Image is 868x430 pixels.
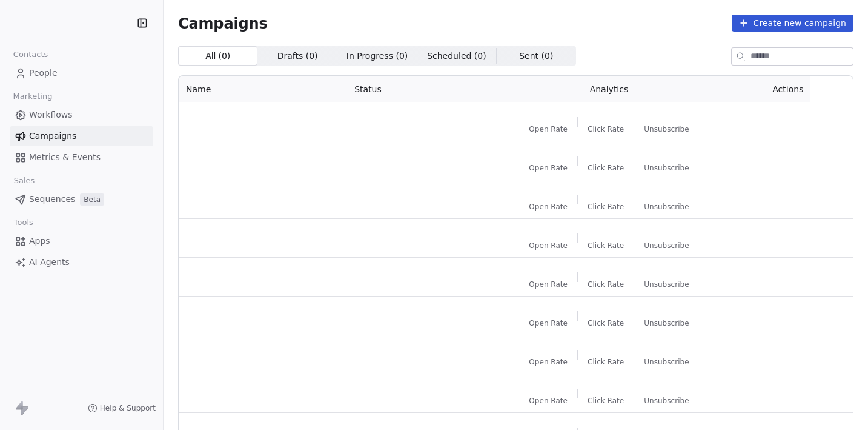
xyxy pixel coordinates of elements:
span: Apps [29,235,50,247]
span: Open Rate [529,241,568,250]
th: Status [347,76,500,102]
span: Open Rate [529,357,568,367]
span: Metrics & Events [29,151,101,164]
span: Workflows [29,109,73,121]
th: Name [179,76,347,102]
span: Click Rate [588,202,624,212]
span: Click Rate [588,357,624,367]
span: Open Rate [529,202,568,212]
span: Click Rate [588,163,624,173]
span: Click Rate [588,280,624,289]
span: Unsubscribe [644,202,689,212]
a: SequencesBeta [10,189,153,209]
a: Apps [10,231,153,251]
span: Drafts ( 0 ) [277,50,318,62]
span: Help & Support [100,403,156,413]
span: AI Agents [29,256,70,269]
span: People [29,67,58,79]
span: Unsubscribe [644,163,689,173]
span: Open Rate [529,318,568,328]
a: Workflows [10,105,153,125]
span: Open Rate [529,396,568,406]
span: Click Rate [588,124,624,134]
span: Campaigns [178,15,268,32]
span: Sequences [29,193,75,206]
span: Click Rate [588,318,624,328]
button: Create new campaign [732,15,853,32]
span: Unsubscribe [644,280,689,289]
span: Sales [8,172,40,190]
a: Metrics & Events [10,147,153,167]
span: Beta [80,193,104,206]
span: Open Rate [529,280,568,289]
span: Marketing [8,87,58,106]
span: Open Rate [529,163,568,173]
span: Unsubscribe [644,241,689,250]
a: Help & Support [88,403,156,413]
span: Tools [8,213,38,232]
span: Unsubscribe [644,357,689,367]
span: Open Rate [529,124,568,134]
a: Campaigns [10,126,153,146]
a: People [10,63,153,83]
span: Sent ( 0 ) [519,50,553,62]
span: In Progress ( 0 ) [346,50,408,62]
span: Click Rate [588,241,624,250]
span: Contacts [8,45,53,64]
span: Unsubscribe [644,396,689,406]
span: Unsubscribe [644,124,689,134]
a: AI Agents [10,252,153,272]
th: Actions [717,76,810,102]
span: Scheduled ( 0 ) [427,50,486,62]
th: Analytics [501,76,718,102]
span: Campaigns [29,130,76,143]
span: Click Rate [588,396,624,406]
span: Unsubscribe [644,318,689,328]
